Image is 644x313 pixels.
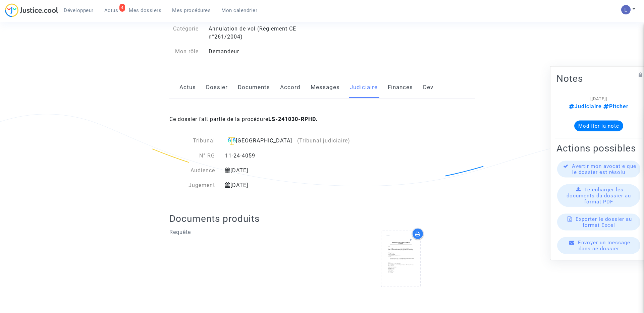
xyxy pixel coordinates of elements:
div: Mon rôle [164,48,204,56]
a: 4Actus [99,5,124,15]
span: Pitcher [602,103,629,110]
div: 11-24-4059 [220,152,356,160]
p: Requête [169,228,317,236]
h2: Actions possibles [556,142,641,154]
span: Envoyer un message dans ce dossier [578,240,630,252]
a: Judiciaire [350,76,378,99]
a: Dossier [206,76,228,99]
img: icon-faciliter-sm.svg [228,137,236,145]
span: Mes procédures [172,7,211,13]
button: Modifier la note [574,121,623,131]
img: AATXAJzI13CaqkJmx-MOQUbNyDE09GJ9dorwRvFSQZdH=s96-c [621,5,631,14]
div: Jugement [169,181,220,189]
span: [[DATE]] [590,96,607,101]
div: Catégorie [164,25,204,41]
a: Actus [179,76,196,99]
span: Ce dossier fait partie de la procédure [169,116,318,122]
a: Messages [311,76,340,99]
span: Télécharger les documents du dossier au format PDF [567,187,631,205]
span: Avertir mon avocat·e que le dossier est résolu [572,163,636,175]
a: Accord [280,76,301,99]
img: jc-logo.svg [5,3,58,17]
div: Annulation de vol (Règlement CE n°261/2004) [204,25,322,41]
div: Audience [169,167,220,175]
span: (Tribunal judiciaire) [297,137,350,144]
div: Tribunal [169,137,220,145]
div: [GEOGRAPHIC_DATA] [225,137,351,145]
h2: Notes [556,73,641,84]
h2: Documents produits [169,213,475,225]
span: Mes dossiers [129,7,161,13]
a: Développeur [58,5,99,15]
span: Exporter le dossier au format Excel [576,216,632,228]
a: Dev [423,76,433,99]
a: Mes dossiers [123,5,167,15]
b: LS-241030-RPHD. [268,116,318,122]
a: Mes procédures [167,5,216,15]
div: 4 [119,4,125,12]
span: Développeur [64,7,94,13]
span: Mon calendrier [221,7,257,13]
div: N° RG [169,152,220,160]
div: [DATE] [220,181,356,189]
div: Demandeur [204,48,322,56]
a: Mon calendrier [216,5,263,15]
a: Documents [238,76,270,99]
span: Actus [104,7,118,13]
a: Finances [388,76,413,99]
div: [DATE] [220,167,356,175]
span: Judiciaire [569,103,602,110]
